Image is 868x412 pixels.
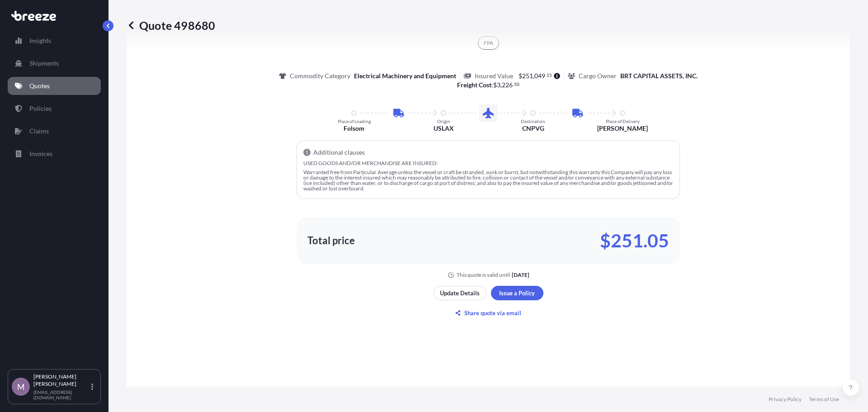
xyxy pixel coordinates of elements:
[434,124,454,133] p: USLAX
[33,389,90,400] p: [EMAIL_ADDRESS][DOMAIN_NAME]
[8,32,101,50] a: Insights
[29,36,51,45] p: Insights
[354,71,456,81] p: Electrical Machinery and Equipment
[809,396,839,403] a: Terms of Use
[8,99,101,118] a: Policies
[513,83,514,86] span: .
[8,77,101,95] a: Quotes
[579,71,617,81] p: Cargo Owner
[546,74,547,77] span: .
[434,286,486,300] button: Update Details
[8,145,101,163] a: Invoices
[344,124,364,133] p: Folsom
[8,122,101,140] a: Claims
[497,82,500,88] span: 3
[29,104,52,113] p: Policies
[29,81,50,90] p: Quotes
[502,82,513,88] span: 226
[457,271,510,279] p: This quote is valid until
[522,124,544,133] p: CNPVG
[33,373,90,388] p: [PERSON_NAME] [PERSON_NAME]
[437,118,450,124] p: Origin
[127,18,215,33] p: Quote 498680
[440,289,480,298] p: Update Details
[499,289,535,298] p: Issue a Policy
[491,286,543,300] button: Issue a Policy
[338,118,371,124] p: Place of Loading
[514,83,519,86] span: 50
[434,306,543,320] button: Share quote via email
[521,118,545,124] p: Destination
[17,382,25,391] span: M
[597,124,648,133] p: [PERSON_NAME]
[307,236,355,245] p: Total price
[534,73,545,79] span: 049
[29,59,59,68] p: Shipments
[303,161,673,166] p: USED GOODS AND/OR MERCHANDISE ARE INSURED:
[620,71,698,81] p: BRT CAPITAL ASSETS, INC.
[290,71,350,81] p: Commodity Category
[464,308,521,317] p: Share quote via email
[313,148,365,157] p: Additional clauses
[606,118,640,124] p: Place of Delivery
[493,82,497,88] span: $
[303,170,673,191] p: Warranted free from Particular Average unless the vessel or craft be stranded, sunk or burnt, but...
[522,73,533,79] span: 251
[512,271,529,279] p: [DATE]
[29,127,49,136] p: Claims
[533,73,534,79] span: ,
[457,81,491,89] b: Freight Cost
[29,149,52,158] p: Invoices
[500,82,502,88] span: ,
[769,396,802,403] a: Privacy Policy
[519,73,522,79] span: $
[457,81,520,90] p: :
[8,54,101,72] a: Shipments
[475,71,513,81] p: Insured Value
[600,233,669,248] p: $251.05
[547,74,552,77] span: 15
